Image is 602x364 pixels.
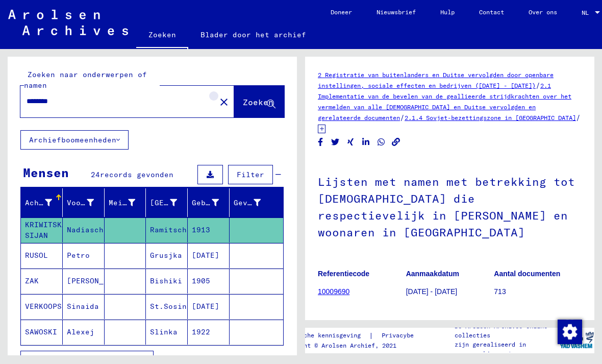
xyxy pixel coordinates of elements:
[228,165,273,184] button: Filter
[318,287,349,296] a: 10009690
[192,195,232,211] div: Geboortedatum
[25,198,52,208] div: Achternaam
[582,9,593,16] span: NL
[146,217,188,242] mat-cell: Ramitschise
[109,198,136,208] div: Meisjesnaam
[391,136,402,149] button: Kopieer link
[136,22,188,49] a: Zoeken
[405,114,576,122] a: 2.1.4 Sovjet-bezettingszone in [GEOGRAPHIC_DATA]
[576,113,581,122] span: /
[188,243,230,268] mat-cell: [DATE]
[558,320,582,344] img: Toestemming wijzigen
[318,270,369,278] b: Referentiecode
[21,243,63,268] mat-cell: RUSOL
[63,269,105,294] mat-cell: [PERSON_NAME]
[361,136,371,149] button: Delen op LinkedIn
[188,320,230,345] mat-cell: 1922
[406,286,494,297] p: [DATE] - [DATE]
[279,330,369,341] a: Juridische kennisgeving
[234,198,261,208] div: Gevangene #
[188,294,230,319] mat-cell: [DATE]
[214,91,234,112] button: Duidelijk
[21,294,63,319] mat-cell: VERKOOPSKA
[536,81,540,90] span: /
[25,195,65,211] div: Achternaam
[105,188,146,217] mat-header-cell: Meisjesnaam
[318,71,554,89] a: 2 Registratie van buitenlanders en Duitse vervolgden door openbare instellingen, sociale effecten...
[21,188,63,217] mat-header-cell: Achternaam
[146,320,188,345] mat-cell: Slinka
[67,195,107,211] div: Voornaam
[109,195,148,211] div: Meisjesnaam
[24,70,147,90] mat-label: Zoeken naar onderwerpen of namen
[91,170,100,179] span: 24
[318,158,582,254] h1: Lijsten met namen met betrekking tot [DEMOGRAPHIC_DATA] die respectievelijk in [PERSON_NAME] en w...
[406,270,459,278] b: Aanmaakdatum
[150,195,190,211] div: [GEOGRAPHIC_DATA]
[234,195,273,211] div: Gevangene #
[188,188,230,217] mat-header-cell: Geboortedatum
[21,217,63,242] mat-cell: KRIWITSKA SIJAN
[376,136,387,149] button: Deel op WhatsApp
[218,96,230,108] mat-icon: close
[279,341,440,350] p: Copyright © Arolsen Archief, 2021
[23,163,69,182] div: Mensen
[188,217,230,242] mat-cell: 1913
[455,322,558,340] p: De Arolsen Archives online collecties
[150,198,177,208] div: [GEOGRAPHIC_DATA]
[494,270,560,278] b: Aantal documenten
[279,330,440,341] div: |
[146,269,188,294] mat-cell: Bishiki
[63,320,105,345] mat-cell: Alexej
[146,294,188,319] mat-cell: St.Sosintza
[330,136,341,149] button: Delen op Twitter
[20,130,129,150] button: Archiefboomeenheden
[67,198,94,208] div: Voornaam
[494,286,582,297] p: 713
[188,269,230,294] mat-cell: 1905
[237,170,264,179] span: Filter
[63,294,105,319] mat-cell: Sinaida
[345,136,356,149] button: Delen op Xing
[8,10,128,35] img: Arolsen_neg.svg
[146,243,188,268] mat-cell: Grusjka
[63,188,105,217] mat-header-cell: Voornaam
[315,136,326,149] button: Delen op Facebook
[21,269,63,294] mat-cell: ZAK
[243,97,273,107] span: Zoeken
[400,113,405,122] span: /
[188,22,318,47] a: Blader door het archief
[192,198,219,208] div: Geboortedatum
[21,320,63,345] mat-cell: SAWOSKI
[63,217,105,242] mat-cell: Nadiascha
[373,330,440,341] a: Privacybeleid
[455,340,558,358] p: zijn gerealiseerd in samenwerking met
[100,170,173,179] span: records gevonden
[63,243,105,268] mat-cell: Petro
[146,188,188,217] mat-header-cell: Geboorteplaats
[234,86,284,117] button: Zoeken
[230,188,283,217] mat-header-cell: Gevangene #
